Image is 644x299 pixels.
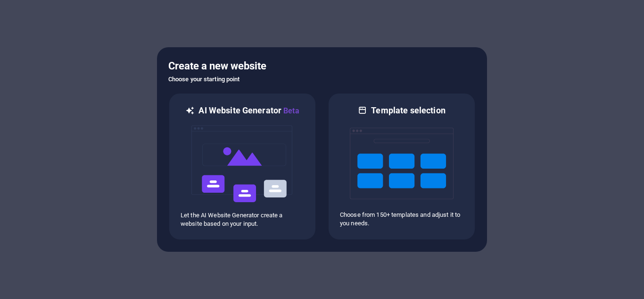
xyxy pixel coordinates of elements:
[168,74,476,85] h6: Choose your starting point
[168,93,316,240] div: AI Website GeneratorBetaaiLet the AI Website Generator create a website based on your input.
[328,93,476,240] div: Template selectionChoose from 150+ templates and adjust it to you needs.
[198,105,299,117] h6: AI Website Generator
[190,117,294,211] img: ai
[371,105,445,116] h6: Template selection
[281,106,299,115] span: Beta
[340,211,463,228] p: Choose from 150+ templates and adjust it to you needs.
[181,211,304,228] p: Let the AI Website Generator create a website based on your input.
[168,59,476,74] h5: Create a new website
